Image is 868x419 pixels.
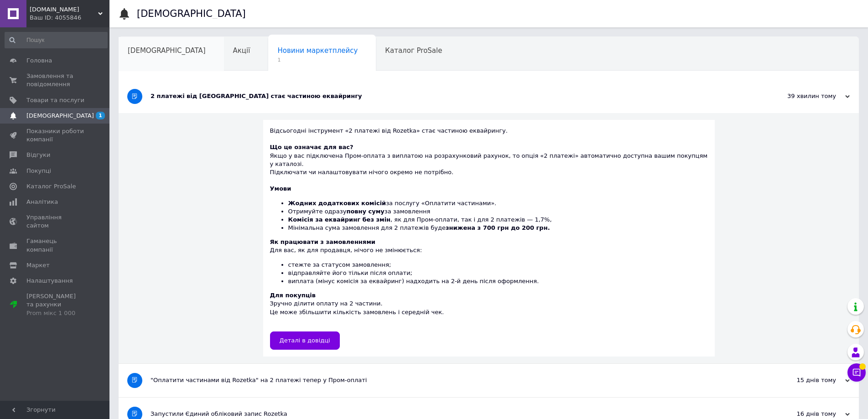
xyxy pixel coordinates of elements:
span: [DEMOGRAPHIC_DATA] [26,112,94,120]
b: Що це означає для вас? [270,144,353,150]
span: Головна [26,57,52,65]
li: стежте за статусом замовлення; [288,261,708,269]
b: повну суму [346,208,384,215]
span: [PERSON_NAME] та рахунки [26,292,84,317]
span: Управління сайтом [26,213,84,230]
a: Деталі в довідці [270,331,340,350]
span: Аналітика [26,198,58,206]
b: Для покупців [270,292,316,299]
div: 2 платежі від [GEOGRAPHIC_DATA] стає частиною еквайрингу [151,92,759,100]
div: Якщо у вас підключена Пром-оплата з виплатою на розрахунковий рахунок, то опція «2 платежі» автом... [270,143,708,176]
span: Autobutique.com.ua [30,5,98,14]
div: Відсьогодні інструмент «2 платежі від Rozetka» стає частиною еквайрингу. [270,127,708,143]
span: Гаманець компанії [26,237,84,253]
span: Товари та послуги [26,96,84,104]
b: Комісія за еквайринг без змін [288,216,391,223]
div: "Оплатити частинами від Rozetka" на 2 платежі тепер у Пром-оплаті [151,376,759,384]
span: Деталі в довідці [280,337,330,344]
li: , як для Пром-оплати, так і для 2 платежів — 1,7%, [288,216,708,224]
div: 39 хвилин тому [759,92,850,100]
div: 16 днів тому [759,410,850,418]
span: Відгуки [26,151,50,159]
div: Зручно ділити оплату на 2 частини. Це може збільшити кількість замовлень і середній чек. [270,291,708,325]
li: виплата (мінус комісія за еквайринг) надходить на 2-й день після оформлення. [288,277,708,285]
li: відправляйте його тільки після оплати; [288,269,708,277]
b: Як працювати з замовленнями [270,238,375,245]
span: Покупці [26,167,51,175]
button: Чат з покупцем [847,363,866,382]
span: Показники роботи компанії [26,127,84,144]
span: 1 [96,112,105,119]
input: Пошук [5,32,108,48]
li: Отримуйте одразу за замовлення [288,207,708,216]
span: Каталог ProSale [385,47,442,55]
span: Налаштування [26,277,73,285]
span: Каталог ProSale [26,182,76,191]
span: 1 [277,57,358,63]
span: Маркет [26,261,50,269]
span: Акції [233,47,250,55]
b: Жодних додаткових комісій [288,200,386,207]
div: Запустили Єдиний обліковий запис Rozetka [151,410,759,418]
span: Замовлення та повідомлення [26,72,84,88]
li: Мінімальна сума замовлення для 2 платежів буде [288,224,708,232]
div: 15 днів тому [759,376,850,384]
div: Для вас, як для продавця, нічого не змінюється: [270,238,708,285]
h1: [DEMOGRAPHIC_DATA] [137,8,246,19]
b: знижена з 700 грн до 200 грн. [446,224,550,231]
div: Prom мікс 1 000 [26,309,84,317]
span: Новини маркетплейсу [277,47,358,55]
b: Умови [270,185,291,192]
span: [DEMOGRAPHIC_DATA] [128,47,206,55]
div: Ваш ID: 4055846 [30,14,109,22]
li: за послугу «Оплатити частинами». [288,199,708,207]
